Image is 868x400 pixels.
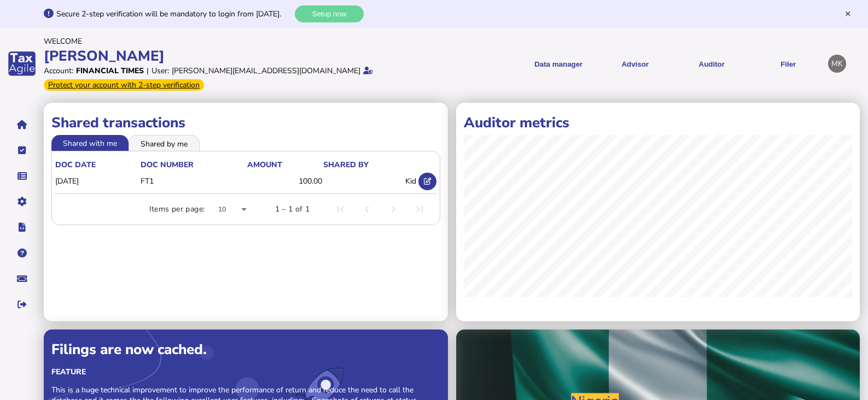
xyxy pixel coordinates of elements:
[247,160,323,170] div: Amount
[247,160,282,170] div: Amount
[844,10,852,17] button: Hide message
[51,113,440,132] h1: Shared transactions
[275,204,310,215] div: 1 – 1 of 1
[436,50,823,77] menu: navigate products
[10,190,33,213] button: Manage settings
[18,176,27,177] i: Data manager
[44,79,204,91] div: From Oct 1, 2025, 2-step verification will be required to login. Set it up now...
[10,164,33,187] button: Data manager
[10,216,33,239] button: Developer hub links
[44,36,430,46] div: Welcome
[141,160,246,170] div: doc number
[363,67,373,74] i: Email verified
[44,46,430,66] div: [PERSON_NAME]
[828,55,846,73] div: Profile settings
[323,170,416,193] td: Kid
[524,50,593,77] button: Shows a dropdown of Data manager options
[51,340,440,359] div: Filings are now cached.
[56,9,292,19] div: Secure 2-step verification will be mandatory to login from [DATE].
[152,66,169,76] div: User:
[76,66,144,76] div: Financial Times
[10,267,33,290] button: Raise a support ticket
[295,5,364,22] button: Setup now
[10,139,33,162] button: Tasks
[141,160,194,170] div: doc number
[601,50,669,77] button: Shows a dropdown of VAT Advisor options
[418,173,436,191] button: Open shared transaction
[247,170,323,193] td: 100.00
[129,135,200,150] li: Shared by me
[323,160,369,170] div: shared by
[677,50,746,77] button: Auditor
[140,170,247,193] td: FT1
[55,160,139,170] div: doc date
[55,160,96,170] div: doc date
[10,242,33,264] button: Help pages
[147,66,149,76] div: |
[464,113,853,132] h1: Auditor metrics
[754,50,823,77] button: Filer
[44,66,73,76] div: Account:
[10,293,33,316] button: Sign out
[55,170,140,193] td: [DATE]
[149,204,205,215] div: Items per page:
[323,160,416,170] div: shared by
[51,135,129,150] li: Shared with me
[51,367,440,377] div: Feature
[172,66,360,76] div: [PERSON_NAME][EMAIL_ADDRESS][DOMAIN_NAME]
[10,113,33,136] button: Home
